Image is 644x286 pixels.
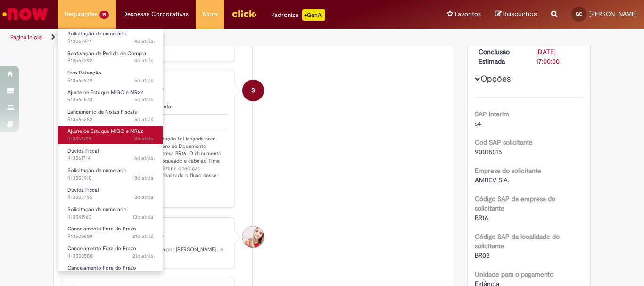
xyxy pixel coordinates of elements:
[475,270,553,278] b: Unidade para o pagamento
[134,38,153,45] span: 4d atrás
[67,245,136,252] span: Cancelamento Fora do Prazo
[475,147,502,156] span: 90018015
[475,176,509,184] span: AMBEV S.A.
[67,50,146,57] span: Reativação de Pedido de Compra
[242,80,264,101] div: System
[132,233,153,240] span: 21d atrás
[475,166,541,175] b: Empresa do solicitante
[134,116,153,123] time: 25/09/2025 09:07:08
[134,174,153,181] time: 22/09/2025 09:35:22
[67,135,153,143] span: R13565199
[134,96,153,103] span: 5d atrás
[67,89,143,96] span: Ajuste de Estoque MIGO e MR22
[115,115,227,131] td: Lançamento SAP
[134,155,153,162] time: 24/09/2025 09:21:47
[123,9,189,19] span: Despesas Corporativas
[58,224,163,241] a: Aberto R13500608 : Cancelamento Fora do Prazo
[134,96,153,103] time: 25/09/2025 09:59:31
[536,47,580,66] div: [DATE] 17:00:00
[1,5,50,24] img: ServiceNow
[58,244,163,261] a: Aberto R13500580 : Cancelamento Fora do Prazo
[58,29,163,46] a: Aberto R13569471 : Solicitação de numerário
[67,264,136,271] span: Cancelamento Fora do Prazo
[67,38,153,45] span: R13569471
[115,131,227,191] td: Bom dia! Sua solicitação foi lançada com sucesso, com Número de Documento 1900023654 na empresa B...
[134,57,153,64] time: 26/09/2025 09:35:29
[58,146,163,163] a: Aberto R13561714 : Dúvida Fiscal
[67,57,153,65] span: R13569392
[251,79,255,102] span: S
[475,213,488,222] span: BR16
[58,126,163,144] a: Aberto R13565199 : Ajuste de Estoque MIGO e MR22
[475,119,481,128] span: s4
[475,251,489,260] span: BR02
[67,155,153,162] span: R13561714
[58,107,163,124] a: Aberto R13565282 : Lançamento de Notas Fiscais
[99,11,109,19] span: 19
[134,57,153,64] span: 4d atrás
[134,194,153,201] time: 22/09/2025 09:08:59
[503,9,537,18] span: Rascunhos
[132,213,153,221] time: 17/09/2025 08:12:05
[134,174,153,181] span: 8d atrás
[67,69,101,76] span: Erro Retenção
[455,9,481,19] span: Favoritos
[242,226,264,248] div: Mariana Coutinho Cavalcante
[67,174,153,182] span: R13553910
[495,10,537,19] a: Rascunhos
[67,213,153,221] span: R13541963
[271,9,325,21] div: Padroniza
[58,204,163,222] a: Aberto R13541963 : Solicitação de numerário
[58,88,163,105] a: Aberto R13565573 : Ajuste de Estoque MIGO e MR22
[58,28,163,271] ul: Requisições
[115,99,227,115] th: Informações da Tarefa
[134,135,153,142] time: 25/09/2025 08:48:49
[67,30,127,37] span: Solicitação de numerário
[67,187,99,194] span: Dúvida Fiscal
[134,77,153,84] time: 25/09/2025 11:04:11
[475,110,509,118] b: SAP Interim
[58,165,163,183] a: Aberto R13553910 : Solicitação de numerário
[58,185,163,203] a: Aberto R13553755 : Dúvida Fiscal
[67,194,153,201] span: R13553755
[58,263,163,280] a: Aberto R13500546 : Cancelamento Fora do Prazo
[134,155,153,162] span: 6d atrás
[10,33,43,41] a: Página inicial
[576,11,582,17] span: GC
[7,29,422,46] ul: Trilhas de página
[67,206,127,213] span: Solicitação de numerário
[134,135,153,142] span: 5d atrás
[132,253,153,260] time: 08/09/2025 18:09:48
[67,108,137,115] span: Lançamento de Notas Fiscais
[203,9,217,19] span: More
[134,194,153,201] span: 8d atrás
[58,68,163,85] a: Aberto R13565979 : Erro Retenção
[67,96,153,104] span: R13565573
[65,9,98,19] span: Requisições
[132,253,153,260] span: 21d atrás
[67,225,136,232] span: Cancelamento Fora do Prazo
[67,253,153,260] span: R13500580
[132,213,153,221] span: 13d atrás
[67,233,153,240] span: R13500608
[58,49,163,66] a: Aberto R13569392 : Reativação de Pedido de Compra
[475,195,555,212] b: Código SAP da empresa do solicitante
[302,9,325,21] p: +GenAi
[134,116,153,123] span: 5d atrás
[67,147,99,155] span: Dúvida Fiscal
[67,77,153,84] span: R13565979
[67,167,127,174] span: Solicitação de numerário
[231,7,257,21] img: click_logo_yellow_360x200.png
[67,116,153,123] span: R13565282
[475,138,533,147] b: Cod SAP solicitante
[589,10,637,18] span: [PERSON_NAME]
[134,77,153,84] span: 5d atrás
[471,47,529,66] dt: Conclusão Estimada
[132,233,153,240] time: 08/09/2025 18:13:22
[134,38,153,45] time: 26/09/2025 09:46:34
[67,128,143,135] span: Ajuste de Estoque MIGO e MR22
[475,232,560,250] b: Código SAP da localidade do solicitante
